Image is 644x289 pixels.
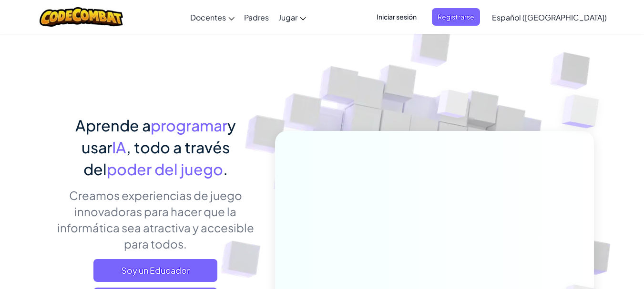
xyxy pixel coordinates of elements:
span: . [223,159,228,179]
span: programar [151,116,227,135]
span: , todo a través del [83,138,230,179]
span: poder del juego [107,159,223,179]
a: Español ([GEOGRAPHIC_DATA]) [487,4,612,30]
a: Padres [239,4,274,30]
button: Iniciar sesión [371,8,422,26]
a: Soy un Educador [93,259,217,282]
p: Creamos experiencias de juego innovadoras para hacer que la informática sea atractiva y accesible... [51,187,261,252]
a: Jugar [274,4,311,30]
span: Aprende a [75,116,151,135]
button: Registrarse [432,8,480,26]
a: Docentes [185,4,239,30]
img: CodeCombat logo [40,7,123,27]
span: Docentes [190,12,226,22]
img: Overlap cubes [419,71,488,142]
img: Overlap cubes [543,71,625,152]
span: Español ([GEOGRAPHIC_DATA]) [492,12,607,22]
span: Jugar [278,12,297,22]
span: IA [112,138,126,157]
